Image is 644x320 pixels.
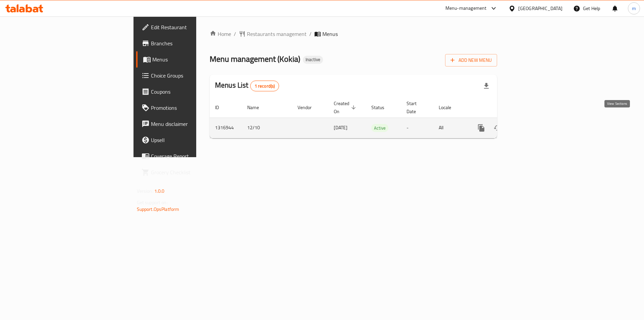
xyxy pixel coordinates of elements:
[450,56,492,64] span: Add New Menu
[433,118,468,138] td: All
[439,103,460,111] span: Locale
[151,39,236,47] span: Branches
[371,124,388,132] span: Active
[151,136,236,144] span: Upsell
[151,152,236,160] span: Coverage Report
[151,72,236,80] span: Choice Groups
[518,5,562,12] div: [GEOGRAPHIC_DATA]
[239,30,307,38] a: Restaurants management
[371,103,393,111] span: Status
[137,187,153,195] span: Version:
[151,168,236,176] span: Grocery Checklist
[154,187,165,195] span: 1.0.0
[309,30,312,38] li: /
[478,78,494,94] div: Export file
[136,35,241,51] a: Branches
[247,103,268,111] span: Name
[303,57,323,62] span: Inactive
[401,118,433,138] td: -
[136,84,241,100] a: Coupons
[136,148,241,164] a: Coverage Report
[298,103,320,111] span: Vendor
[489,120,505,136] button: Change Status
[137,198,168,207] span: Get support on:
[151,23,236,31] span: Edit Restaurant
[215,103,228,111] span: ID
[334,123,347,132] span: [DATE]
[468,97,543,118] th: Actions
[247,30,307,38] span: Restaurants management
[445,4,487,12] div: Menu-management
[151,120,236,128] span: Menu disclaimer
[137,205,179,214] a: Support.OpsPlatform
[334,99,358,116] span: Created On
[407,99,425,116] span: Start Date
[136,116,241,132] a: Menu disclaimer
[136,100,241,116] a: Promotions
[152,55,236,63] span: Menus
[210,30,497,38] nav: breadcrumb
[136,51,241,67] a: Menus
[136,132,241,148] a: Upsell
[632,5,636,12] span: m
[151,88,236,96] span: Coupons
[445,54,497,66] button: Add New Menu
[136,164,241,180] a: Grocery Checklist
[371,124,388,132] div: Active
[215,80,279,91] h2: Menus List
[242,118,292,138] td: 12/10
[210,51,300,66] span: Menu management ( Kokia )
[303,56,323,64] div: Inactive
[322,30,338,38] span: Menus
[136,67,241,84] a: Choice Groups
[250,81,279,91] div: Total records count
[210,97,543,138] table: enhanced table
[251,83,279,89] span: 1 record(s)
[151,104,236,112] span: Promotions
[473,120,489,136] button: more
[136,19,241,35] a: Edit Restaurant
